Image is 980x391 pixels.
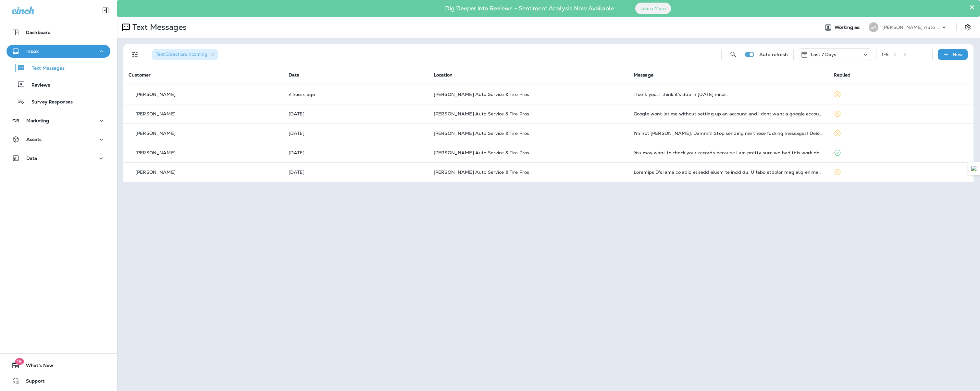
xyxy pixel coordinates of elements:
div: You may want to check your records because I am pretty sure we had this work done a few days afte... [634,150,823,155]
p: Reviews [25,82,50,89]
button: Search Messages [727,48,740,61]
p: Oct 1, 2025 01:55 PM [289,131,423,136]
button: Survey Responses [6,95,110,108]
button: Assets [6,133,110,146]
div: SA [869,22,878,32]
p: Assets [26,137,42,142]
div: Thank you. I think it's due in 1500 miles. [634,92,823,97]
p: Last 7 Days [811,52,837,57]
p: [PERSON_NAME] [135,131,176,136]
div: Actually I'll not be back to your place of business. I feel certain you were trying to rip me off... [634,170,823,175]
div: Google wont let me without setting up an account and i dont want a google account [634,111,823,116]
button: Dashboard [6,26,110,39]
button: Support [6,374,110,387]
p: Dashboard [26,30,51,35]
button: Learn More [635,3,671,14]
p: Sep 29, 2025 04:37 PM [289,170,423,175]
span: [PERSON_NAME] Auto Service & Tire Pros [434,150,529,156]
span: Message [634,72,653,78]
button: Settings [962,21,974,33]
p: [PERSON_NAME] [135,170,176,175]
p: Dig Deeper into Reviews - Sentiment Analysis Now Available [426,7,633,9]
div: 1 - 5 [882,52,888,57]
p: Marketing [26,118,49,123]
span: [PERSON_NAME] Auto Service & Tire Pros [434,111,529,117]
button: Data [6,152,110,165]
p: Data [26,156,37,161]
span: 19 [15,358,24,365]
div: I'm not David. Dammit! Stop sending me these fucking messages! Delete me! [634,131,823,136]
button: Reviews [6,78,110,91]
span: Working as: [835,25,862,30]
span: Date [289,72,300,78]
p: Text Messages [25,65,65,72]
p: [PERSON_NAME] [135,92,176,97]
p: [PERSON_NAME] [135,111,176,116]
p: Oct 6, 2025 09:19 AM [289,92,423,97]
p: New [953,52,963,57]
span: Text Direction : Incoming [156,51,207,57]
span: [PERSON_NAME] Auto Service & Tire Pros [434,130,529,136]
img: Detect Auto [971,166,977,172]
p: Survey Responses [25,99,73,105]
span: Support [19,378,44,386]
div: Text Direction:Incoming [152,49,218,60]
button: Close [969,2,975,12]
button: Filters [129,48,142,61]
p: Auto refresh [759,52,788,57]
p: [PERSON_NAME] Auto Service & Tire Pros [882,25,941,30]
button: Inbox [6,45,110,58]
p: Oct 2, 2025 01:55 PM [289,111,423,116]
span: What's New [19,363,53,371]
span: [PERSON_NAME] Auto Service & Tire Pros [434,169,529,175]
p: Text Messages [130,22,187,32]
p: Sep 30, 2025 10:07 AM [289,150,423,155]
p: Inbox [26,49,39,54]
span: Customer [129,72,151,78]
button: 19What's New [6,359,110,372]
p: [PERSON_NAME] [135,150,176,155]
button: Marketing [6,114,110,127]
span: Location [434,72,453,78]
button: Collapse Sidebar [96,4,115,17]
span: Replied [834,72,850,78]
span: [PERSON_NAME] Auto Service & Tire Pros [434,91,529,97]
button: Text Messages [6,61,110,75]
